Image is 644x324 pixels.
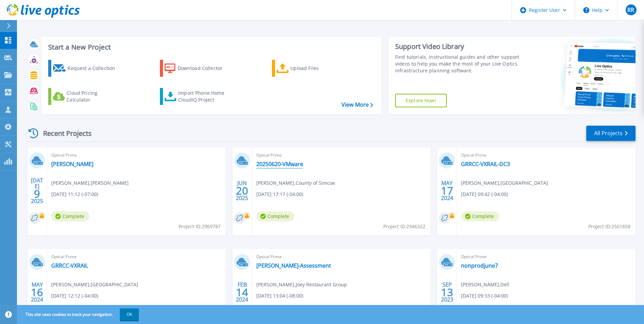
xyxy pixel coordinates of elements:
[178,61,232,75] div: Download Collector
[256,262,331,269] a: [PERSON_NAME]-Assessment
[51,179,129,187] span: [PERSON_NAME] , [PERSON_NAME]
[256,211,294,221] span: Complete
[342,102,373,108] a: View More
[51,262,88,269] a: GRRCC-VXRAIL
[26,125,101,142] div: Recent Projects
[441,188,453,194] span: 17
[256,281,347,288] span: [PERSON_NAME] , Joey Restaurant Group
[48,88,124,105] a: Cloud Pricing Calculator
[461,262,498,269] a: nonprodjune7
[395,54,521,74] div: Find tutorials, instructional guides and other support videos to help you make the most of your L...
[178,90,231,103] div: Import Phone Home CloudIQ Project
[256,179,335,187] span: [PERSON_NAME] , County of Simcoe
[461,151,631,159] span: Optical Prime
[31,178,43,203] div: [DATE] 2025
[51,292,98,300] span: [DATE] 12:12 (-04:00)
[272,60,348,77] a: Upload Files
[51,253,222,260] span: Optical Prime
[48,43,373,51] h3: Start a New Project
[68,61,122,75] div: Request a Collection
[461,161,510,167] a: GRRCC-VXRAIL-DC3
[51,161,93,167] a: [PERSON_NAME]
[461,253,631,260] span: Optical Prime
[236,280,249,305] div: FEB 2024
[236,188,248,194] span: 20
[395,94,447,107] a: Explore Now!
[586,126,636,141] a: All Projects
[395,42,521,51] div: Support Video Library
[67,90,121,103] div: Cloud Pricing Calculator
[51,281,138,288] span: [PERSON_NAME] , [GEOGRAPHIC_DATA]
[256,191,303,198] span: [DATE] 17:17 (-04:00)
[51,211,89,221] span: Complete
[461,211,499,221] span: Complete
[19,308,139,321] span: This site uses cookies to track your navigation.
[31,280,43,305] div: MAY 2024
[461,292,508,300] span: [DATE] 09:33 (-04:00)
[31,289,43,295] span: 16
[461,191,508,198] span: [DATE] 09:42 (-04:00)
[588,223,630,230] span: Project ID: 2501858
[256,292,303,300] span: [DATE] 13:04 (-08:00)
[34,191,40,197] span: 9
[461,179,548,187] span: [PERSON_NAME] , [GEOGRAPHIC_DATA]
[48,60,124,77] a: Request a Collection
[441,289,453,295] span: 13
[627,7,634,13] span: RR
[256,253,427,260] span: Optical Prime
[290,61,345,75] div: Upload Files
[461,281,509,288] span: [PERSON_NAME] , Dell
[441,178,454,203] div: MAY 2024
[256,151,427,159] span: Optical Prime
[441,280,454,305] div: SEP 2023
[256,161,303,167] a: 20250620-VMware
[179,223,221,230] span: Project ID: 2969787
[160,60,236,77] a: Download Collector
[51,191,98,198] span: [DATE] 11:12 (-07:00)
[236,289,248,295] span: 14
[383,223,425,230] span: Project ID: 2946322
[236,178,249,203] div: JUN 2025
[51,151,222,159] span: Optical Prime
[120,308,139,321] button: OK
